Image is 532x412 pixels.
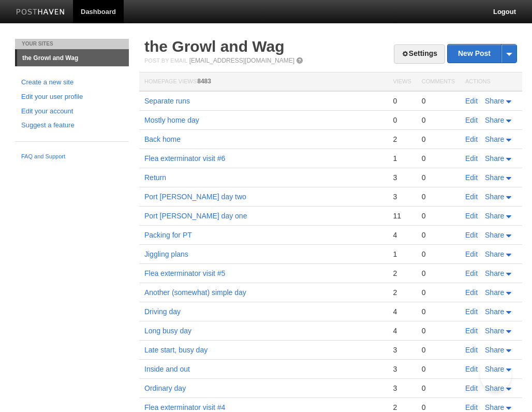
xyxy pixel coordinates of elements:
[465,154,478,163] a: Edit
[422,307,455,316] div: 0
[393,288,411,297] div: 2
[422,135,455,144] div: 0
[16,9,65,17] img: Posthaven-bar
[189,57,294,64] a: [EMAIL_ADDRESS][DOMAIN_NAME]
[144,116,199,124] a: Mostly home day
[465,346,478,354] a: Edit
[144,250,188,258] a: Jiggling plans
[485,154,504,163] span: Share
[144,365,190,373] a: Inside and out
[417,72,460,92] th: Comments
[465,307,478,316] a: Edit
[422,192,455,201] div: 0
[485,403,504,411] span: Share
[465,97,478,105] a: Edit
[460,72,522,92] th: Actions
[17,50,129,66] a: the Growl and Wag
[485,212,504,220] span: Share
[144,288,246,297] a: Another (somewhat) simple day
[485,193,504,201] span: Share
[15,39,129,49] li: Your Sites
[422,96,455,106] div: 0
[465,250,478,258] a: Edit
[144,269,225,277] a: Flea exterminator visit #5
[197,78,211,85] span: 8483
[144,212,247,220] a: Port [PERSON_NAME] day one
[21,92,123,102] a: Edit your user profile
[465,288,478,297] a: Edit
[393,96,411,106] div: 0
[144,327,191,335] a: Long busy day
[393,249,411,259] div: 1
[144,231,192,239] a: Packing for PT
[144,154,225,163] a: Flea exterminator visit #6
[485,135,504,143] span: Share
[144,135,181,143] a: Back home
[485,97,504,105] span: Share
[465,212,478,220] a: Edit
[393,326,411,335] div: 4
[485,346,504,354] span: Share
[393,307,411,316] div: 4
[485,116,504,124] span: Share
[393,345,411,355] div: 3
[388,72,416,92] th: Views
[485,327,504,335] span: Share
[144,173,166,182] a: Return
[422,288,455,297] div: 0
[393,230,411,240] div: 4
[144,384,186,392] a: Ordinary day
[465,135,478,143] a: Edit
[422,269,455,278] div: 0
[393,403,411,412] div: 2
[144,38,285,55] a: the Growl and Wag
[485,250,504,258] span: Share
[144,346,208,354] a: Late start, busy day
[422,364,455,374] div: 0
[448,45,516,63] a: New Post
[393,135,411,144] div: 2
[144,403,225,411] a: Flea exterminator visit #4
[21,106,123,117] a: Edit your account
[422,115,455,125] div: 0
[465,365,478,373] a: Edit
[144,57,187,64] span: Post by Email
[422,384,455,393] div: 0
[422,326,455,335] div: 0
[393,173,411,182] div: 3
[393,364,411,374] div: 3
[422,230,455,240] div: 0
[393,192,411,201] div: 3
[465,116,478,124] a: Edit
[465,269,478,277] a: Edit
[422,173,455,182] div: 0
[144,193,246,201] a: Port [PERSON_NAME] day two
[485,307,504,316] span: Share
[465,327,478,335] a: Edit
[21,77,123,88] a: Create a new site
[393,211,411,220] div: 11
[393,269,411,278] div: 2
[139,72,388,92] th: Homepage Views
[465,231,478,239] a: Edit
[394,45,445,64] a: Settings
[485,173,504,182] span: Share
[393,384,411,393] div: 3
[422,211,455,220] div: 0
[465,173,478,182] a: Edit
[485,288,504,297] span: Share
[393,154,411,163] div: 1
[144,307,181,316] a: Driving day
[422,403,455,412] div: 0
[485,269,504,277] span: Share
[485,231,504,239] span: Share
[465,384,478,392] a: Edit
[422,345,455,355] div: 0
[480,360,511,391] iframe: Help Scout Beacon - Open
[465,403,478,411] a: Edit
[21,152,123,161] a: FAQ and Support
[465,193,478,201] a: Edit
[422,249,455,259] div: 0
[21,120,123,131] a: Suggest a feature
[144,97,190,105] a: Separate runs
